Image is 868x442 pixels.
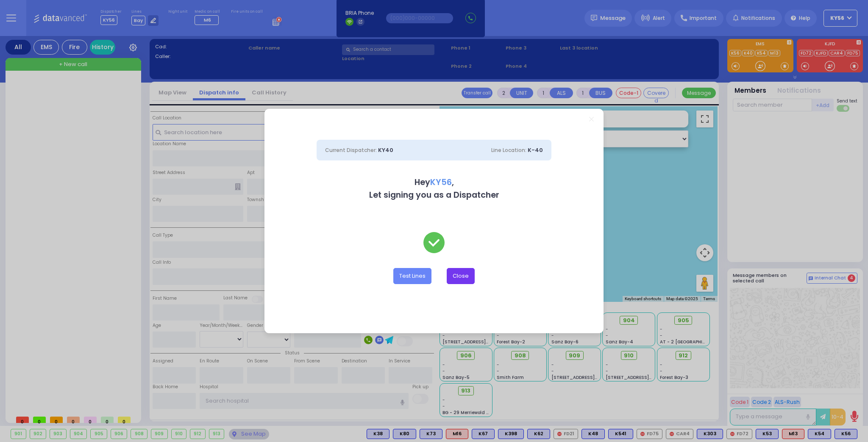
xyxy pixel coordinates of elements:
button: Close [447,268,475,284]
span: K-40 [528,146,543,154]
button: Test Lines [393,268,431,284]
img: check-green.svg [423,232,445,253]
span: KY40 [378,146,393,154]
span: KY56 [430,177,452,188]
span: Line Location: [491,146,526,154]
a: Close [589,117,594,122]
span: Current Dispatcher: [325,146,377,154]
b: Hey , [415,177,454,188]
b: Let signing you as a Dispatcher [369,189,499,201]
